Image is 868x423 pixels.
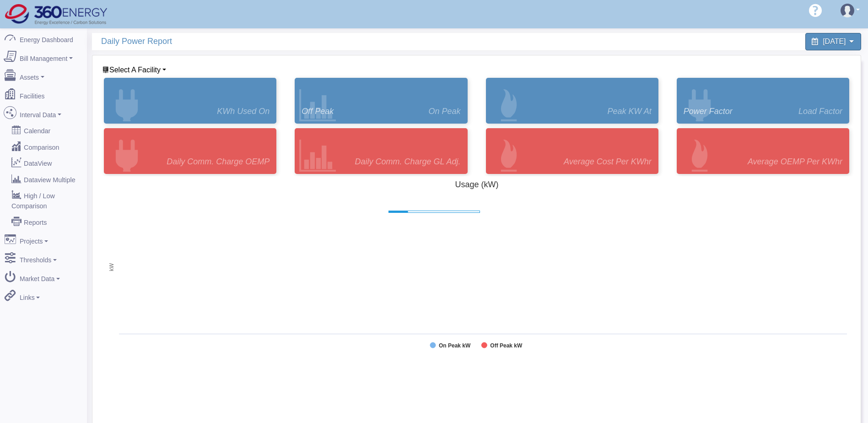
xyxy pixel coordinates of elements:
span: On Peak [428,105,460,118]
span: Facility List [109,66,161,74]
span: Daily Power Report [101,33,481,50]
span: Power Factor [684,105,733,118]
span: Daily Comm. Charge GL Adj. [355,156,460,168]
tspan: On Peak kW [439,342,471,349]
tspan: Usage (kW) [455,180,498,189]
span: [DATE] [823,38,846,45]
a: Select A Facility [102,66,166,74]
tspan: Off Peak kW [490,342,523,349]
span: Daily Comm. Charge OEMP [167,156,270,168]
span: Average OEMP per kWhr [748,156,842,168]
tspan: kW [108,263,115,271]
img: user-3.svg [841,4,854,17]
span: kWh Used On [217,105,270,118]
span: Load Factor [798,105,842,118]
span: Off Peak [302,105,334,118]
span: Average Cost Per kWhr [564,156,652,168]
span: Peak kW at [607,105,651,118]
